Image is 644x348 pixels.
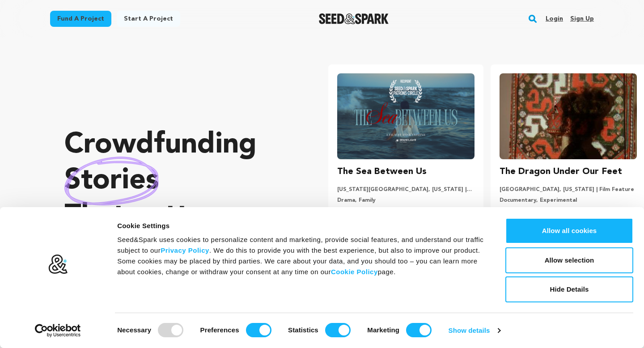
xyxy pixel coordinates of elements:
img: hand sketched image [64,157,159,205]
img: The Sea Between Us image [337,73,475,159]
a: Cookie Policy [331,268,378,276]
p: [US_STATE][GEOGRAPHIC_DATA], [US_STATE] | Film Short [337,186,475,193]
p: Crowdfunding that . [64,127,292,235]
img: logo [48,254,68,275]
a: Show details [449,324,500,337]
a: Start a project [117,11,180,27]
strong: Statistics [288,326,318,334]
a: Seed&Spark Homepage [319,13,389,24]
p: Documentary, Experimental [500,197,637,204]
img: Seed&Spark Logo Dark Mode [319,13,389,24]
h3: The Sea Between Us [337,165,427,179]
div: Seed&Spark uses cookies to personalize content and marketing, provide social features, and unders... [117,234,485,277]
strong: Preferences [200,326,239,334]
button: Allow selection [505,247,633,273]
strong: Marketing [367,326,399,334]
img: The Dragon Under Our Feet image [500,73,637,159]
p: Drama, Family [337,197,475,204]
span: matter [125,203,214,231]
div: Cookie Settings [117,221,485,231]
a: Fund a project [50,11,111,27]
p: [GEOGRAPHIC_DATA], [US_STATE] | Film Feature [500,186,637,193]
h3: The Dragon Under Our Feet [500,165,622,179]
legend: Consent Selection [117,319,117,320]
a: Login [546,12,563,26]
button: Allow all cookies [505,218,633,244]
a: Privacy Policy [161,246,209,254]
button: Hide Details [505,276,633,302]
a: Sign up [570,12,594,26]
a: Usercentrics Cookiebot - opens in a new window [19,324,97,337]
strong: Necessary [117,326,151,334]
